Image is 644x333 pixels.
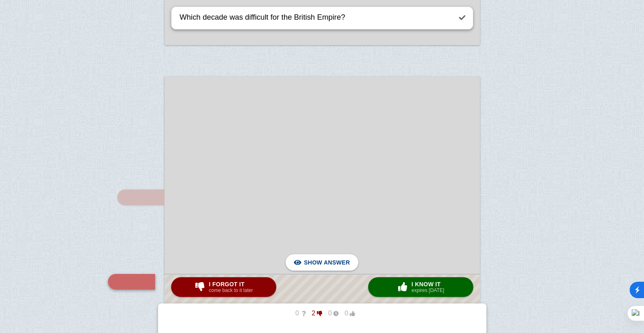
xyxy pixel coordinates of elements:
[304,253,350,271] span: Show answer
[178,7,451,29] textarea: Which decade was difficult for the British Empire?
[368,277,473,297] button: I know itexpires [DATE]
[339,310,355,317] span: 0
[209,287,253,293] small: come back to it later
[306,310,322,317] span: 2
[283,307,362,320] button: 0200
[286,254,358,271] button: Show answer
[412,287,445,293] small: expires [DATE]
[322,310,339,317] span: 0
[289,310,306,317] span: 0
[412,281,445,287] span: I know it
[209,281,253,287] span: I forgot it
[171,277,276,297] button: I forgot itcome back to it later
